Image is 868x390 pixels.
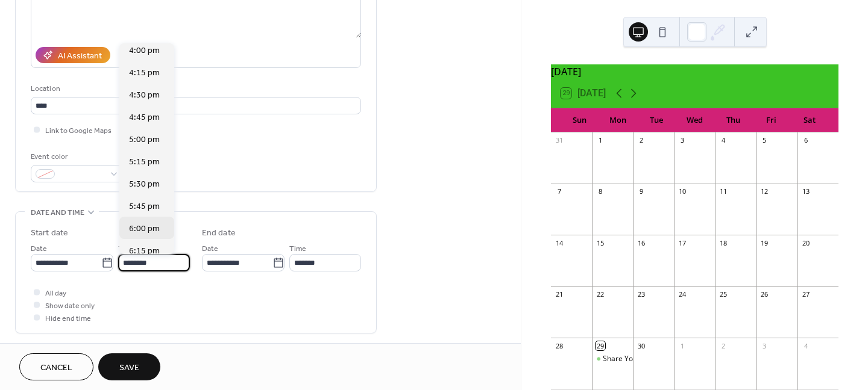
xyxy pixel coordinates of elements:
div: 17 [678,238,687,247]
span: Time [118,243,135,255]
div: Share Your Calm Not Your Storm [592,354,633,364]
span: 6:00 pm [129,223,160,235]
div: 10 [678,187,687,196]
div: 2 [637,136,646,145]
button: Save [98,353,160,380]
span: Time [289,243,306,255]
button: Cancel [19,353,93,380]
div: 30 [637,341,646,350]
span: Date and time [31,206,84,219]
div: Mon [599,108,638,132]
div: AI Assistant [58,50,102,63]
div: 3 [760,341,769,350]
div: Event color [31,150,121,163]
div: 24 [678,290,687,299]
div: Sat [790,108,829,132]
span: Show date only [45,300,95,312]
span: 4:15 pm [129,67,160,79]
span: 5:30 pm [129,178,160,191]
div: 15 [596,238,605,247]
div: 19 [760,238,769,247]
div: 3 [678,136,687,145]
div: 13 [801,187,810,196]
span: Date [31,243,47,255]
div: 6 [801,136,810,145]
span: 6:15 pm [129,245,160,258]
div: 14 [555,238,564,247]
div: 23 [637,290,646,299]
div: Start date [31,227,68,240]
span: Cancel [40,362,72,374]
span: 5:15 pm [129,156,160,169]
div: Wed [676,108,714,132]
div: 4 [801,341,810,350]
div: 18 [719,238,728,247]
div: Sun [561,108,599,132]
div: 7 [555,187,564,196]
div: Share Your Calm Not Your Storm [603,354,713,364]
div: Thu [714,108,752,132]
div: 12 [760,187,769,196]
div: 29 [596,341,605,350]
span: All day [45,287,66,300]
div: Fri [752,108,791,132]
span: 4:45 pm [129,111,160,124]
div: 9 [637,187,646,196]
span: Save [119,362,139,374]
span: Date [202,243,218,255]
div: 31 [555,136,564,145]
div: Tue [637,108,676,132]
span: 5:45 pm [129,200,160,213]
div: [DATE] [551,64,838,79]
div: 25 [719,290,728,299]
div: 1 [596,136,605,145]
div: Location [31,82,359,95]
div: 26 [760,290,769,299]
div: 11 [719,187,728,196]
div: 20 [801,238,810,247]
div: End date [202,227,236,240]
div: 4 [719,136,728,145]
div: 28 [555,341,564,350]
span: 4:30 pm [129,89,160,102]
span: Hide end time [45,312,91,325]
button: AI Assistant [36,47,110,63]
div: 22 [596,290,605,299]
span: 5:00 pm [129,134,160,146]
span: 4:00 pm [129,45,160,57]
div: 16 [637,238,646,247]
div: 1 [678,341,687,350]
span: Link to Google Maps [45,125,112,137]
div: 2 [719,341,728,350]
div: 27 [801,290,810,299]
div: 21 [555,290,564,299]
div: 8 [596,187,605,196]
div: 5 [760,136,769,145]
